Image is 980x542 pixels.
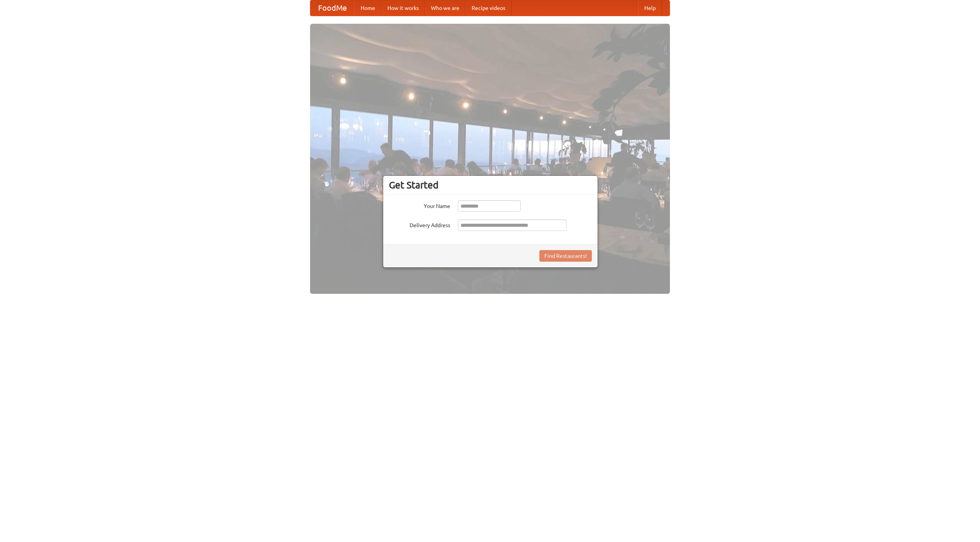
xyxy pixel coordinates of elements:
a: Who we are [425,0,465,16]
a: Recipe videos [465,0,511,16]
a: Home [354,0,381,16]
h3: Get Started [389,179,592,191]
label: Your Name [389,200,450,210]
a: FoodMe [310,0,354,16]
a: How it works [381,0,425,16]
a: Help [638,0,662,16]
button: Find Restaurants! [539,250,592,262]
label: Delivery Address [389,219,450,229]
